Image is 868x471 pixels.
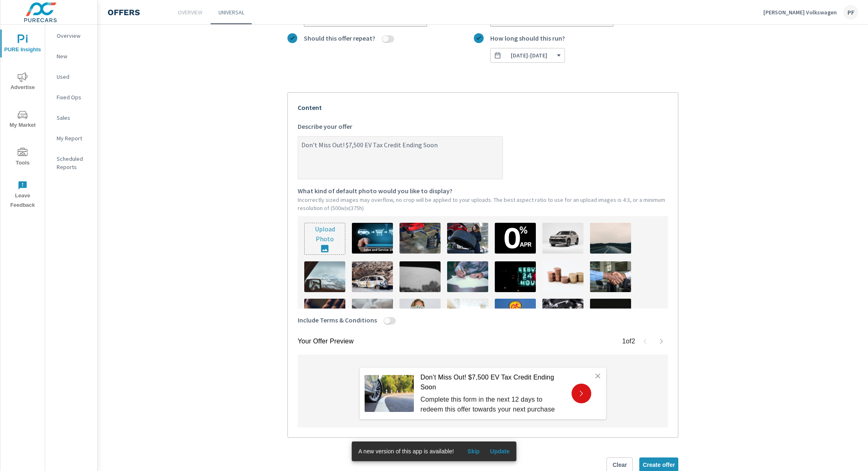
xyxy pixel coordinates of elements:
p: Your Offer Preview [298,336,354,346]
div: New [45,50,97,62]
span: Leave Feedback [3,181,42,210]
span: Include Terms & Conditions [298,315,377,325]
span: Advertise [3,72,42,92]
span: Tools [3,148,42,168]
p: [PERSON_NAME] Volkswagen [763,9,837,16]
span: Update [490,448,510,455]
img: description [590,261,631,292]
p: Content [298,103,668,112]
span: Clear [610,461,629,469]
span: A new version of this app is available! [358,448,454,455]
div: Overview [45,30,97,42]
button: Skip [460,445,487,458]
p: Incorrectly sized images may overflow, no crop will be applied to your uploads. The best aspect r... [298,196,668,212]
p: Don’t Miss Out! $7,500 EV Tax Credit Ending Soon [420,373,565,392]
p: 1 of 2 [622,336,635,346]
h4: Offers [108,7,140,17]
img: description [495,261,536,292]
button: Update [487,445,513,458]
button: Should this offer repeat? [382,35,389,43]
img: description [304,261,345,292]
div: Fixed Ops [45,91,97,103]
img: description [352,261,393,292]
img: description [352,223,393,254]
img: description [352,299,393,329]
div: Used [45,71,97,83]
p: New [57,52,91,60]
span: What kind of default photo would you like to display? [298,186,452,196]
p: Fixed Ops [57,93,91,101]
img: description [542,299,583,329]
button: Include Terms & Conditions [384,317,390,325]
div: nav menu [0,25,45,213]
img: description [447,299,488,329]
img: description [400,299,441,329]
img: description [400,261,441,292]
p: Universal [218,8,244,16]
span: [DATE] - [DATE] [511,52,547,59]
div: PF [843,5,858,20]
img: description [304,299,345,329]
p: Overview [57,32,91,40]
span: Describe your offer [298,121,352,131]
p: Scheduled Reports [57,155,91,171]
img: description [590,299,631,329]
button: How long should this run? [490,48,565,63]
img: description [495,299,536,329]
div: Sales [45,112,97,124]
p: Complete this form in the next 12 days to redeem this offer towards your next purchase [420,394,565,414]
span: PURE Insights [3,34,42,55]
img: description [542,223,583,254]
p: Sales [57,114,91,122]
img: description [542,261,583,292]
img: description [447,261,488,292]
img: description [400,223,441,254]
div: My Report [45,132,97,144]
img: description [495,223,536,254]
img: description [447,223,488,254]
p: Overview [178,8,202,16]
p: My Report [57,134,91,142]
p: Used [57,73,91,81]
span: Should this offer repeat? [304,33,375,43]
span: Skip [464,448,483,455]
img: description [590,223,631,254]
span: How long should this run? [490,33,565,43]
span: Create offer [643,461,675,469]
textarea: Describe your offer [298,138,503,179]
div: Scheduled Reports [45,153,97,173]
img: Vehicle purchase offer! [365,375,414,412]
span: My Market [3,110,42,130]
